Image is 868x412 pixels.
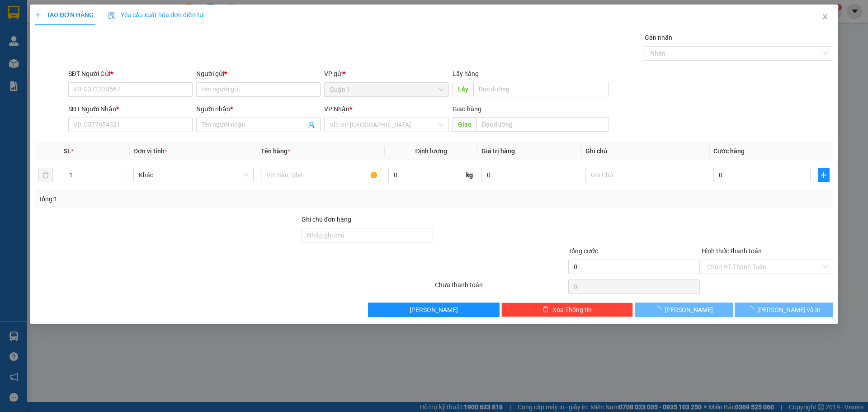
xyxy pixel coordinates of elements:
span: [PERSON_NAME] [410,305,458,315]
button: [PERSON_NAME] và In [735,303,833,317]
span: plus [818,171,829,179]
span: TẠO ĐƠN HÀNG [35,11,94,19]
span: user-add [308,121,316,128]
div: VP gửi [325,69,449,79]
span: Giao [453,117,476,132]
img: icon [108,12,115,19]
div: Chưa thanh toán [434,280,567,296]
input: 0 [481,168,579,182]
input: Ghi Chú [586,168,706,182]
span: Cước hàng [713,147,745,155]
span: delete [542,306,549,313]
input: Dọc đường [473,82,609,96]
span: kg [465,168,474,182]
span: VP Nhận [325,105,350,113]
button: Close [812,5,838,30]
input: Ghi chú đơn hàng [302,228,433,242]
div: SĐT Người Gửi [68,69,193,79]
span: Giá trị hàng [481,147,515,155]
span: close [821,13,829,20]
span: Xóa Thông tin [552,305,592,315]
div: SĐT Người Nhận [68,104,193,114]
label: Ghi chú đơn hàng [302,216,351,223]
div: Người gửi [196,69,321,79]
div: Người nhận [196,104,321,114]
span: Khác [139,168,248,182]
span: Đơn vị tính [133,147,167,155]
span: [PERSON_NAME] [665,305,713,315]
button: delete [38,168,53,182]
input: VD: Bàn, Ghế [261,168,381,182]
label: Hình thức thanh toán [702,247,762,255]
button: [PERSON_NAME] [635,303,733,317]
span: Tổng cước [568,247,598,255]
span: Giao hàng [453,105,481,113]
button: plus [818,168,830,182]
button: [PERSON_NAME] [368,303,500,317]
th: Ghi chú [582,142,710,160]
span: loading [747,306,757,313]
input: Dọc đường [476,117,609,132]
span: plus [35,12,41,18]
span: Tên hàng [261,147,290,155]
div: Tổng: 1 [38,194,335,204]
span: loading [655,306,665,313]
span: Lấy [453,82,473,96]
span: Quận 1 [330,83,443,96]
button: deleteXóa Thông tin [502,303,633,317]
span: [PERSON_NAME] và In [757,305,821,315]
label: Gán nhãn [645,34,672,41]
span: Định lượng [415,147,448,155]
span: Lấy hàng [453,70,479,77]
span: SL [64,147,71,155]
span: Yêu cầu xuất hóa đơn điện tử [108,11,203,19]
